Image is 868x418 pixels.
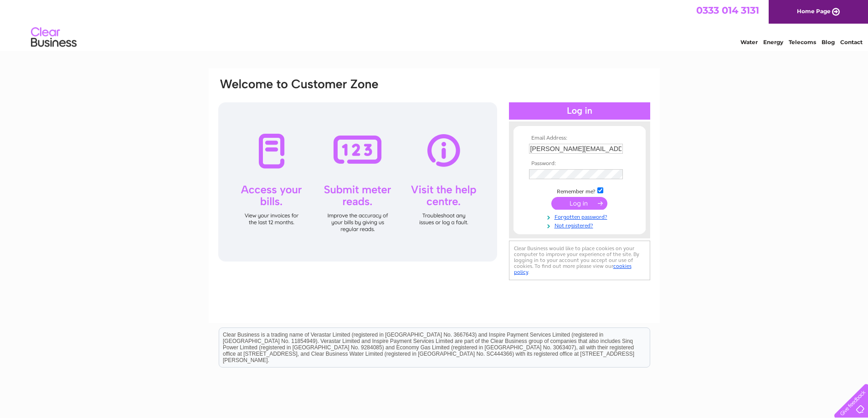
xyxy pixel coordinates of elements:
[219,5,650,44] div: Clear Business is a trading name of Verastar Limited (registered in [GEOGRAPHIC_DATA] No. 3667643...
[31,24,77,51] img: logo.png
[789,39,816,45] a: Telecoms
[514,263,632,275] a: cookies policy
[509,241,650,280] div: Clear Business would like to place cookies on your computer to improve your experience of the sit...
[822,39,835,45] a: Blog
[551,197,607,210] input: Submit
[529,212,632,221] a: Forgotten password?
[527,186,632,195] td: Remember me?
[696,5,759,16] a: 0333 014 3131
[527,161,632,167] th: Password:
[740,39,758,45] a: Water
[763,39,783,45] a: Energy
[527,135,632,141] th: Email Address:
[840,39,863,45] a: Contact
[529,221,632,229] a: Not registered?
